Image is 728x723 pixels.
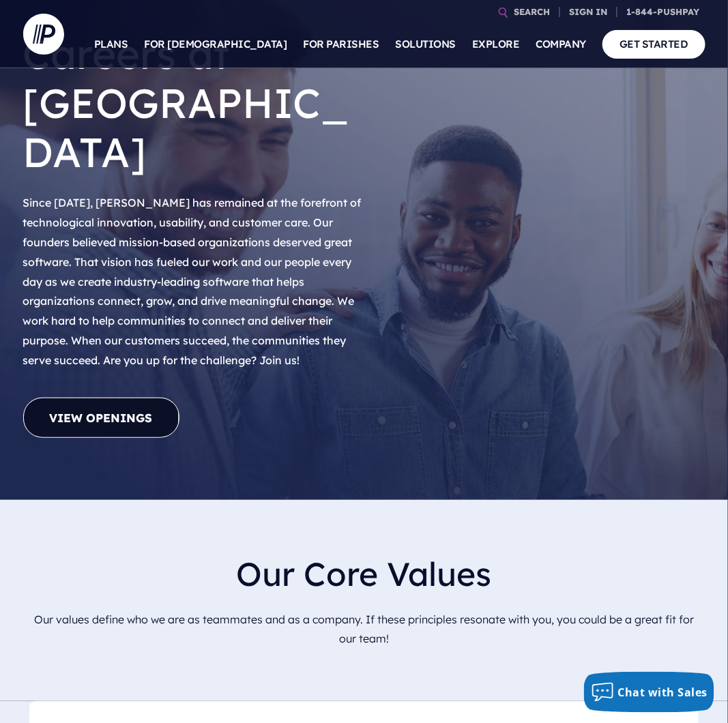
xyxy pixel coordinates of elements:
span: Chat with Sales [618,685,708,700]
a: GET STARTED [602,30,705,58]
a: PLANS [94,20,128,68]
a: COMPANY [536,20,587,68]
p: Our values define who we are as teammates and as a company. If these principles resonate with you... [34,604,695,655]
h2: Our Core Values [34,544,695,604]
span: Since [DATE], [PERSON_NAME] has remained at the forefront of technological innovation, usability,... [23,196,362,366]
a: FOR [DEMOGRAPHIC_DATA] [145,20,287,68]
a: FOR PARISHES [304,20,379,68]
h1: Careers at [GEOGRAPHIC_DATA] [23,18,371,188]
a: SOLUTIONS [396,20,456,68]
button: Chat with Sales [584,672,715,713]
a: View Openings [23,398,179,438]
a: EXPLORE [472,20,520,68]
